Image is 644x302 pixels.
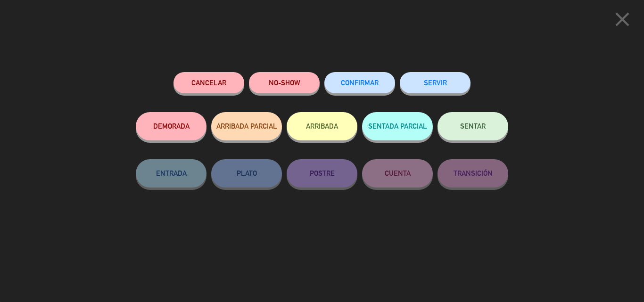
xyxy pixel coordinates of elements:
[438,112,508,140] button: SENTAR
[324,72,395,93] button: CONFIRMAR
[173,72,244,93] button: Cancelar
[211,159,282,188] button: PLATO
[438,159,508,188] button: TRANSICIÓN
[136,159,206,188] button: ENTRADA
[216,122,277,130] span: ARRIBADA PARCIAL
[608,7,637,35] button: close
[287,112,357,140] button: ARRIBADA
[287,159,357,188] button: POSTRE
[249,72,320,93] button: NO-SHOW
[362,112,433,140] button: SENTADA PARCIAL
[400,72,471,93] button: SERVIR
[362,159,433,188] button: CUENTA
[211,112,282,140] button: ARRIBADA PARCIAL
[611,8,634,31] i: close
[341,79,379,87] span: CONFIRMAR
[136,112,206,140] button: DEMORADA
[460,122,486,130] span: SENTAR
